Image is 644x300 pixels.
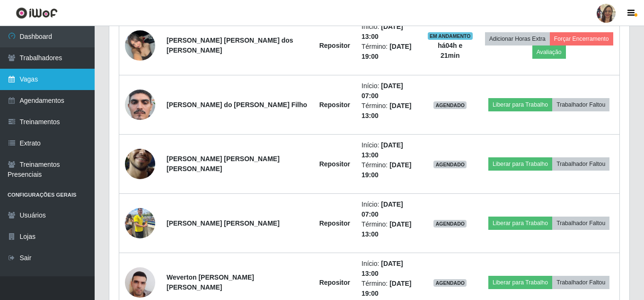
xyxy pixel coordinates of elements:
time: [DATE] 07:00 [362,82,403,100]
span: AGENDADO [433,220,467,227]
button: Trabalhador Faltou [552,276,609,289]
li: Início: [362,200,416,219]
li: Início: [362,22,416,42]
button: Trabalhador Faltou [552,98,609,111]
li: Término: [362,279,416,299]
button: Adicionar Horas Extra [485,32,550,45]
strong: Repositor [319,279,350,286]
button: Trabalhador Faltou [552,217,609,230]
button: Liberar para Trabalho [488,157,552,171]
li: Início: [362,259,416,279]
strong: Repositor [319,160,350,168]
li: Término: [362,101,416,121]
button: Liberar para Trabalho [488,217,552,230]
img: 1748380759498.jpeg [125,203,155,243]
strong: Repositor [319,42,350,49]
li: Início: [362,81,416,101]
span: AGENDADO [433,161,467,168]
li: Término: [362,219,416,239]
span: AGENDADO [433,101,467,109]
span: EM ANDAMENTO [428,32,473,40]
strong: Repositor [319,101,350,109]
li: Início: [362,140,416,160]
time: [DATE] 13:00 [362,141,403,159]
img: 1755034904390.jpeg [125,130,155,198]
time: [DATE] 13:00 [362,260,403,277]
button: Liberar para Trabalho [488,98,552,111]
img: 1733256413053.jpeg [125,71,155,138]
time: [DATE] 07:00 [362,200,403,218]
strong: Weverton [PERSON_NAME] [PERSON_NAME] [167,273,254,291]
button: Forçar Encerramento [550,32,613,45]
img: 1754455708839.jpeg [125,25,155,65]
strong: [PERSON_NAME] [PERSON_NAME] [PERSON_NAME] [167,155,280,173]
strong: há 04 h e 21 min [438,42,462,59]
strong: [PERSON_NAME] [PERSON_NAME] dos [PERSON_NAME] [167,36,293,54]
span: AGENDADO [433,279,467,287]
li: Término: [362,42,416,62]
button: Avaliação [532,45,566,59]
strong: Repositor [319,219,350,227]
strong: [PERSON_NAME] [PERSON_NAME] [167,219,280,227]
button: Trabalhador Faltou [552,157,609,171]
button: Liberar para Trabalho [488,276,552,289]
img: CoreUI Logo [16,7,58,19]
strong: [PERSON_NAME] do [PERSON_NAME] Filho [167,101,307,109]
li: Término: [362,160,416,180]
